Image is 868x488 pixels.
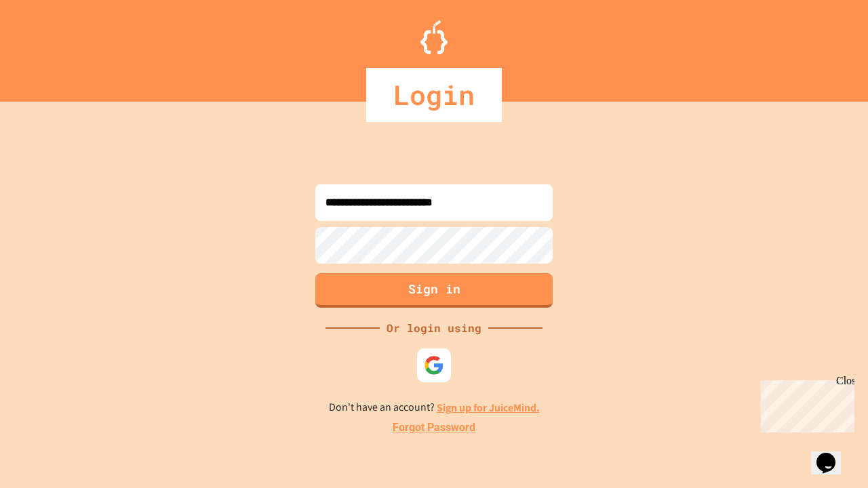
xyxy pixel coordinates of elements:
img: google-icon.svg [424,355,444,375]
p: Don't have an account? [329,399,540,416]
a: Forgot Password [393,420,475,436]
a: Sign up for JuiceMind. [437,401,540,415]
div: Login [366,68,502,122]
button: Sign in [315,273,553,308]
div: Chat with us now!Close [5,5,94,86]
iframe: chat widget [755,375,854,432]
iframe: chat widget [811,434,854,474]
img: Logo.svg [420,20,448,54]
div: Or login using [380,320,488,336]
